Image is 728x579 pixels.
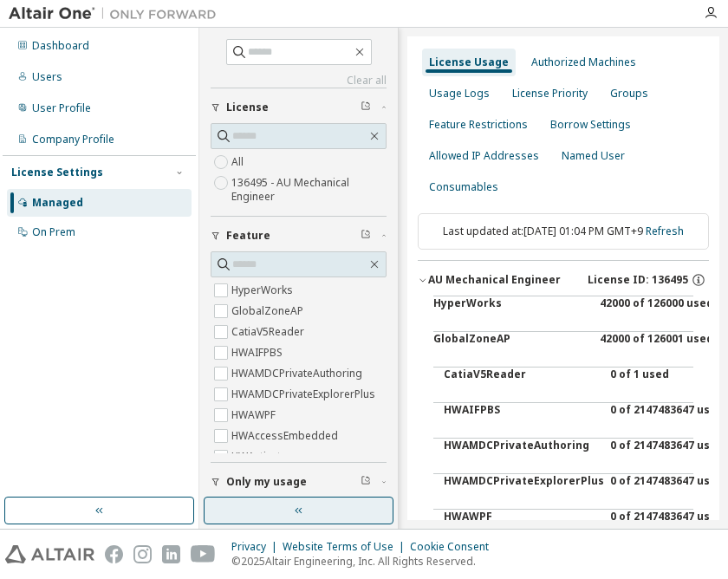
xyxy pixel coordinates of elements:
[429,180,498,194] div: Consumables
[444,474,600,516] div: HWAMDCPrivateExplorerPlus
[211,88,387,127] button: License
[429,118,528,132] div: Feature Restrictions
[231,301,307,322] label: GlobalZoneAP
[231,342,286,363] label: HWAIFPBS
[444,439,693,480] button: HWAMDCPrivateAuthoring0 of 2147483647 used
[418,213,709,250] div: Last updated at: [DATE] 01:04 PM GMT+9
[231,426,341,446] label: HWAccessEmbedded
[433,296,693,338] button: HyperWorks42000 of 126000 used
[231,280,296,301] label: HyperWorks
[361,101,371,114] span: Clear filter
[433,332,589,374] div: GlobalZoneAP
[162,545,180,563] img: linkedin.svg
[410,540,499,554] div: Cookie Consent
[433,296,589,338] div: HyperWorks
[444,474,693,516] button: HWAMDCPrivateExplorerPlus0 of 2147483647 used
[32,39,89,53] div: Dashboard
[211,463,387,501] button: Only my usage
[361,475,371,489] span: Clear filter
[231,322,308,342] label: CatiaV5Reader
[444,368,600,409] div: CatiaV5Reader
[512,87,588,101] div: License Priority
[231,405,279,426] label: HWAWPF
[444,439,600,480] div: HWAMDCPrivateAuthoring
[231,554,499,569] p: © 2025 Altair Engineering, Inc. All Rights Reserved.
[226,229,270,243] span: Feature
[588,273,688,287] span: License ID: 136495
[562,149,625,163] div: Named User
[32,101,91,115] div: User Profile
[105,545,123,563] img: facebook.svg
[610,87,648,101] div: Groups
[646,224,684,238] a: Refresh
[226,101,269,114] span: License
[231,363,366,384] label: HWAMDCPrivateAuthoring
[531,55,636,69] div: Authorized Machines
[231,540,283,554] div: Privacy
[550,118,631,132] div: Borrow Settings
[226,475,307,489] span: Only my usage
[11,166,103,179] div: License Settings
[231,172,387,207] label: 136495 - AU Mechanical Engineer
[32,70,62,84] div: Users
[231,152,247,172] label: All
[32,196,83,210] div: Managed
[444,510,693,551] button: HWAWPF0 of 2147483647 used
[418,261,709,299] button: AU Mechanical EngineerLicense ID: 136495
[283,540,410,554] div: Website Terms of Use
[133,545,152,563] img: instagram.svg
[361,229,371,243] span: Clear filter
[429,55,509,69] div: License Usage
[429,87,490,101] div: Usage Logs
[5,545,94,563] img: altair_logo.svg
[444,403,693,445] button: HWAIFPBS0 of 2147483647 used
[444,510,600,551] div: HWAWPF
[211,74,387,88] a: Clear all
[444,403,600,445] div: HWAIFPBS
[428,273,561,287] div: AU Mechanical Engineer
[429,149,539,163] div: Allowed IP Addresses
[231,446,290,467] label: HWActivate
[444,368,693,409] button: CatiaV5Reader0 of 1 used
[231,384,379,405] label: HWAMDCPrivateExplorerPlus
[32,225,75,239] div: On Prem
[191,545,216,563] img: youtube.svg
[32,133,114,146] div: Company Profile
[433,332,693,374] button: GlobalZoneAP42000 of 126001 used
[211,217,387,255] button: Feature
[9,5,225,23] img: Altair One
